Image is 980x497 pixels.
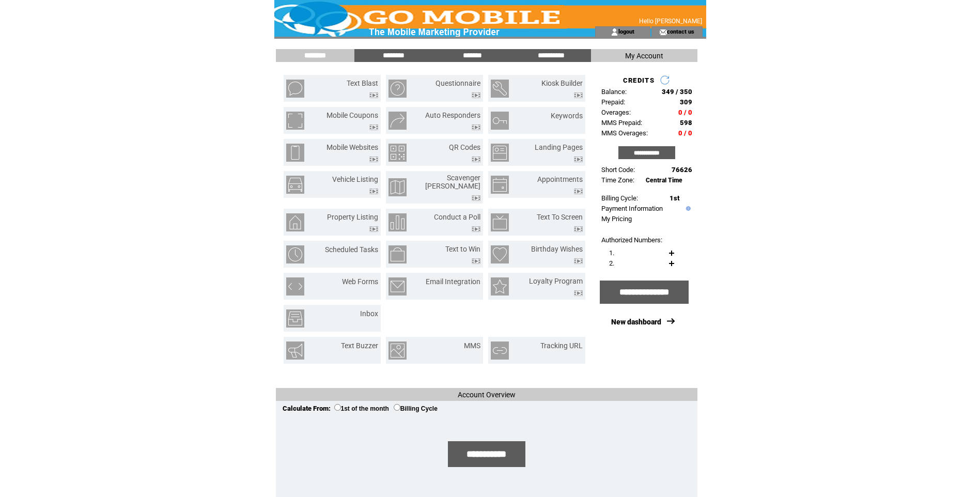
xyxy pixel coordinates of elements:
[680,98,692,106] span: 309
[369,157,378,162] img: video.png
[472,125,480,130] img: video.png
[434,213,480,221] a: Conduct a Poll
[639,18,702,25] span: Hello [PERSON_NAME]
[326,111,378,119] a: Mobile Coupons
[574,226,583,232] img: video.png
[574,290,583,296] img: video.png
[464,341,480,350] a: MMS
[601,108,631,116] span: Overages:
[667,28,694,35] a: contact us
[445,245,480,253] a: Text to Win
[535,143,583,151] a: Landing Pages
[601,176,634,184] span: Time Zone:
[286,112,304,130] img: mobile-coupons.png
[601,129,648,137] span: MMS Overages:
[360,309,378,318] a: Inbox
[574,189,583,194] img: video.png
[678,129,692,137] span: 0 / 0
[601,119,642,127] span: MMS Prepaid:
[491,112,509,130] img: keywords.png
[388,213,407,231] img: conduct-a-poll.png
[611,28,618,36] img: account_icon.gif
[662,88,692,96] span: 349 / 350
[425,111,480,119] a: Auto Responders
[286,341,304,360] img: text-buzzer.png
[388,245,407,263] img: text-to-win.png
[435,79,480,87] a: Questionnaire
[449,143,480,151] a: QR Codes
[369,189,378,194] img: video.png
[327,213,378,221] a: Property Listing
[491,213,509,231] img: text-to-screen.png
[286,245,304,263] img: scheduled-tasks.png
[426,277,480,286] a: Email Integration
[458,391,516,399] span: Account Overview
[491,341,509,360] img: tracking-url.png
[325,245,378,254] a: Scheduled Tasks
[670,194,679,202] span: 1st
[491,277,509,296] img: loyalty-program.png
[286,309,304,328] img: inbox.png
[601,166,635,174] span: Short Code:
[286,144,304,162] img: mobile-websites.png
[472,157,480,162] img: video.png
[286,277,304,296] img: web-forms.png
[341,341,378,350] a: Text Buzzer
[388,112,407,130] img: auto-responders.png
[283,405,331,412] span: Calculate From:
[334,405,389,412] label: 1st of the month
[646,177,682,184] span: Central Time
[541,79,583,87] a: Kiosk Builder
[491,144,509,162] img: landing-pages.png
[394,405,438,412] label: Billing Cycle
[472,226,480,232] img: video.png
[369,92,378,98] img: video.png
[537,175,583,183] a: Appointments
[531,245,583,253] a: Birthday Wishes
[601,98,625,106] span: Prepaid:
[659,28,667,36] img: contact_us_icon.gif
[472,258,480,264] img: video.png
[623,76,655,84] span: CREDITS
[342,277,378,286] a: Web Forms
[618,28,634,35] a: logout
[388,341,407,360] img: mms.png
[369,125,378,130] img: video.png
[334,404,341,411] input: 1st of the month
[425,174,480,190] a: Scavenger [PERSON_NAME]
[491,80,509,98] img: kiosk-builder.png
[388,277,407,296] img: email-integration.png
[286,80,304,98] img: text-blast.png
[574,92,583,98] img: video.png
[609,249,614,257] span: 1.
[625,52,663,60] span: My Account
[551,112,583,120] a: Keywords
[540,341,583,350] a: Tracking URL
[472,195,480,201] img: video.png
[388,80,407,98] img: questionnaire.png
[574,258,583,264] img: video.png
[601,205,663,212] a: Payment Information
[369,226,378,232] img: video.png
[491,176,509,194] img: appointments.png
[601,215,632,223] a: My Pricing
[601,194,638,202] span: Billing Cycle:
[683,206,691,211] img: help.gif
[601,236,662,244] span: Authorized Numbers:
[347,79,378,87] a: Text Blast
[388,178,407,196] img: scavenger-hunt.png
[388,144,407,162] img: qr-codes.png
[601,88,627,96] span: Balance:
[611,318,661,326] a: New dashboard
[574,157,583,162] img: video.png
[609,259,614,267] span: 2.
[680,119,692,127] span: 598
[491,245,509,263] img: birthday-wishes.png
[472,92,480,98] img: video.png
[678,108,692,116] span: 0 / 0
[326,143,378,151] a: Mobile Websites
[537,213,583,221] a: Text To Screen
[672,166,692,174] span: 76626
[529,277,583,285] a: Loyalty Program
[286,176,304,194] img: vehicle-listing.png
